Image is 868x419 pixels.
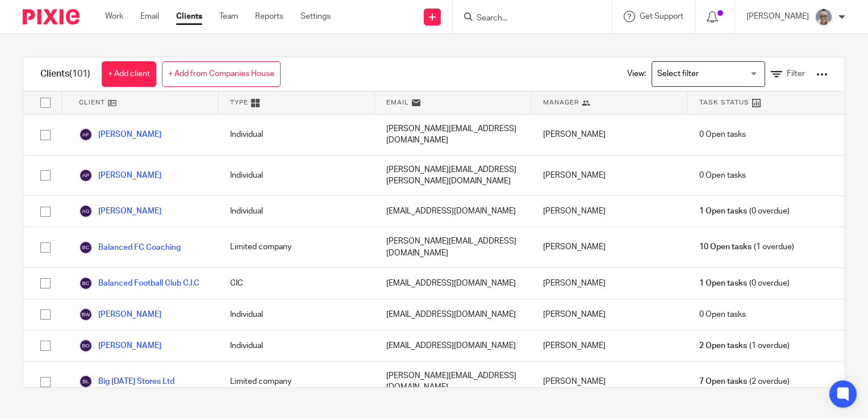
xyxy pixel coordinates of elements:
[375,196,532,227] div: [EMAIL_ADDRESS][DOMAIN_NAME]
[699,376,789,387] span: (2 overdue)
[532,299,688,330] div: [PERSON_NAME]
[79,128,161,141] a: [PERSON_NAME]
[699,340,789,351] span: (1 overdue)
[23,9,80,24] img: Pixie
[79,204,161,218] a: [PERSON_NAME]
[40,68,90,80] h1: Clients
[375,268,532,299] div: [EMAIL_ADDRESS][DOMAIN_NAME]
[219,299,375,330] div: Individual
[532,196,688,227] div: [PERSON_NAME]
[79,98,105,107] span: Client
[640,12,683,20] span: Get Support
[532,362,688,402] div: [PERSON_NAME]
[532,115,688,155] div: [PERSON_NAME]
[219,115,375,155] div: Individual
[79,169,93,182] img: svg%3E
[699,340,747,351] span: 2 Open tasks
[652,61,765,87] div: Search for option
[219,227,375,267] div: Limited company
[375,156,532,196] div: [PERSON_NAME][EMAIL_ADDRESS][PERSON_NAME][DOMAIN_NAME]
[543,98,579,107] span: Manager
[699,278,747,289] span: 1 Open tasks
[79,169,161,182] a: [PERSON_NAME]
[79,276,93,290] img: svg%3E
[79,128,93,141] img: svg%3E
[532,227,688,267] div: [PERSON_NAME]
[219,362,375,402] div: Limited company
[375,362,532,402] div: [PERSON_NAME][EMAIL_ADDRESS][DOMAIN_NAME]
[699,376,747,387] span: 7 Open tasks
[219,156,375,196] div: Individual
[255,11,283,22] a: Reports
[79,241,181,254] a: Balanced FC Coaching
[79,339,161,353] a: [PERSON_NAME]
[532,156,688,196] div: [PERSON_NAME]
[699,241,794,253] span: (1 overdue)
[375,299,532,330] div: [EMAIL_ADDRESS][DOMAIN_NAME]
[79,339,93,353] img: svg%3E
[79,308,93,321] img: svg%3E
[79,308,161,321] a: [PERSON_NAME]
[375,330,532,361] div: [EMAIL_ADDRESS][DOMAIN_NAME]
[699,206,789,217] span: (0 overdue)
[699,241,752,253] span: 10 Open tasks
[610,57,828,91] div: View:
[79,204,93,218] img: svg%3E
[787,70,805,78] span: Filter
[102,61,156,87] a: + Add client
[532,330,688,361] div: [PERSON_NAME]
[375,227,532,267] div: [PERSON_NAME][EMAIL_ADDRESS][DOMAIN_NAME]
[230,98,248,107] span: Type
[699,278,789,289] span: (0 overdue)
[219,330,375,361] div: Individual
[176,11,202,22] a: Clients
[699,206,747,217] span: 1 Open tasks
[699,98,749,107] span: Task Status
[386,98,409,107] span: Email
[79,276,199,290] a: Balanced Football Club C.I.C
[746,11,809,22] p: [PERSON_NAME]
[653,64,758,84] input: Search for option
[532,268,688,299] div: [PERSON_NAME]
[699,129,746,140] span: 0 Open tasks
[79,241,93,254] img: svg%3E
[79,375,93,388] img: svg%3E
[375,115,532,155] div: [PERSON_NAME][EMAIL_ADDRESS][DOMAIN_NAME]
[219,268,375,299] div: CIC
[815,8,833,26] img: Website%20Headshot.png
[140,11,159,22] a: Email
[219,11,238,22] a: Team
[35,92,56,114] input: Select all
[69,69,90,78] span: (101)
[699,170,746,181] span: 0 Open tasks
[219,196,375,227] div: Individual
[162,61,281,87] a: + Add from Companies House
[301,11,331,22] a: Settings
[105,11,123,22] a: Work
[475,14,578,24] input: Search
[699,309,746,320] span: 0 Open tasks
[79,375,174,388] a: Big [DATE] Stores Ltd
